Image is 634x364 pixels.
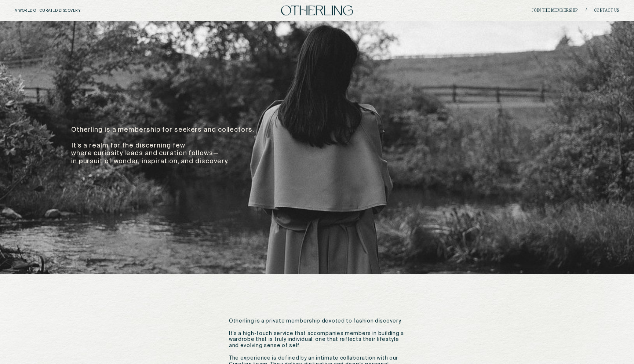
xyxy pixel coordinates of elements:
a: join the membership [532,8,578,13]
h5: A WORLD OF CURATED DISCOVERY. [15,8,113,13]
span: / [586,8,587,13]
p: Otherling is a membership for seekers and collectors. It’s a realm for the discerning few where c... [71,126,291,166]
img: logo [281,6,353,15]
a: Contact Us [594,8,619,13]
